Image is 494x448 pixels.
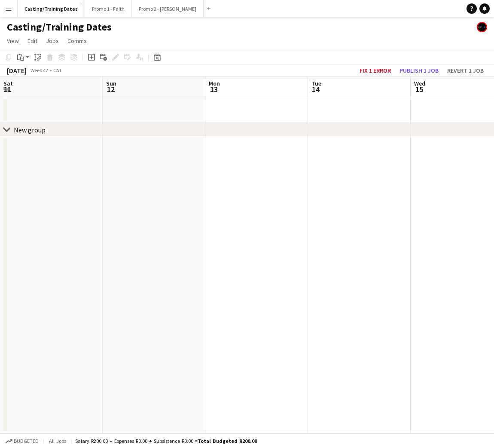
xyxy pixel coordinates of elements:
[47,438,68,444] span: All jobs
[53,67,62,74] div: CAT
[198,438,257,444] span: Total Budgeted R200.00
[27,37,37,45] span: Edit
[132,0,204,17] button: Promo 2 - [PERSON_NAME]
[3,35,22,46] a: View
[356,65,394,76] button: Fix 1 error
[64,35,90,46] a: Comms
[4,436,40,446] button: Budgeted
[85,0,132,17] button: Promo 1 - Faith
[28,67,50,74] span: Week 42
[14,438,39,444] span: Budgeted
[310,84,321,94] span: 14
[67,37,87,45] span: Comms
[444,65,487,76] button: Revert 1 job
[75,438,257,444] div: Salary R200.00 + Expenses R0.00 + Subsistence R0.00 =
[207,84,220,94] span: 13
[209,80,220,87] span: Mon
[413,84,425,94] span: 15
[7,66,27,75] div: [DATE]
[396,65,442,76] button: Publish 1 job
[46,37,59,45] span: Jobs
[2,84,13,94] span: 11
[7,37,19,45] span: View
[24,35,41,46] a: Edit
[477,22,487,32] app-user-avatar: Eddie Malete
[311,80,321,87] span: Tue
[43,35,62,46] a: Jobs
[414,80,425,87] span: Wed
[106,80,116,87] span: Sun
[7,21,112,34] h1: Casting/Training Dates
[14,126,46,134] div: New group
[18,0,85,17] button: Casting/Training Dates
[3,80,13,87] span: Sat
[105,84,116,94] span: 12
